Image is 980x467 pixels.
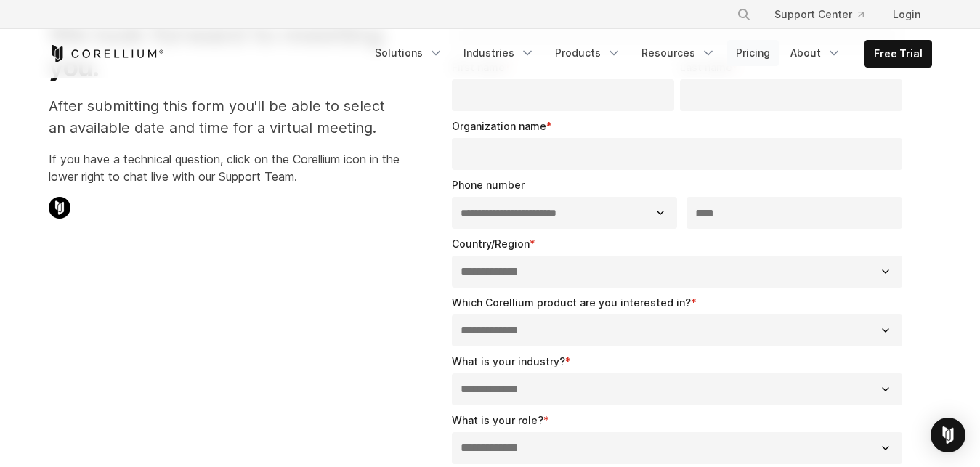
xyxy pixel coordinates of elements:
[49,45,164,62] a: Corellium Home
[782,40,850,66] a: About
[452,237,530,250] span: Country/Region
[366,40,932,68] div: Navigation Menu
[727,40,779,66] a: Pricing
[452,296,691,309] span: Which Corellium product are you interested in?
[546,40,630,66] a: Products
[865,41,931,67] a: Free Trial
[719,1,932,28] div: Navigation Menu
[452,414,543,426] span: What is your role?
[881,1,932,28] a: Login
[366,40,452,66] a: Solutions
[455,40,543,66] a: Industries
[452,179,525,191] span: Phone number
[931,418,965,452] div: Open Intercom Messenger
[763,1,875,28] a: Support Center
[731,1,757,28] button: Search
[49,150,400,185] p: If you have a technical question, click on the Corellium icon in the lower right to chat live wit...
[452,120,546,132] span: Organization name
[633,40,724,66] a: Resources
[49,95,400,139] p: After submitting this form you'll be able to select an available date and time for a virtual meet...
[452,355,565,367] span: What is your industry?
[49,197,70,219] img: Corellium Chat Icon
